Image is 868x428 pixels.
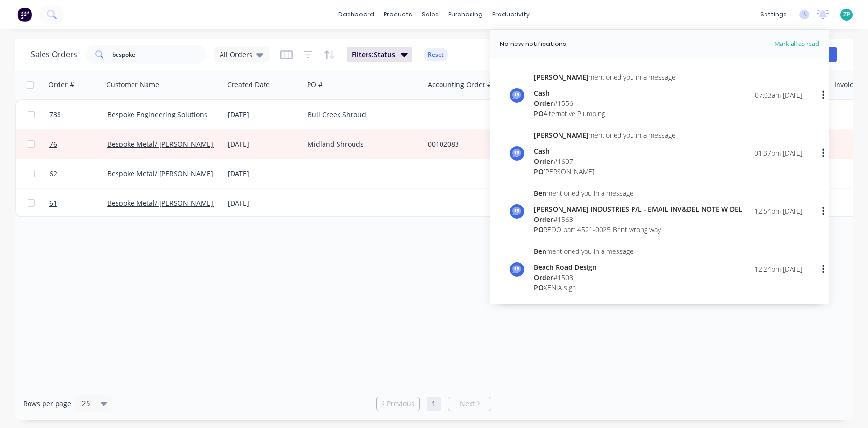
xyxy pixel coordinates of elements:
[107,139,278,148] a: Bespoke Metal/ [PERSON_NAME] Engineering Pty Ltd
[308,110,415,119] div: Bull Creek Shroud
[49,169,57,178] span: 62
[534,214,742,224] div: # 1563
[220,49,252,59] span: All Orders
[534,262,633,272] div: Beach Road Design
[307,80,323,89] div: PO #
[49,130,107,159] a: 76
[228,198,300,208] div: [DATE]
[428,139,535,149] div: 00102083
[228,169,300,178] div: [DATE]
[23,399,71,409] span: Rows per page
[448,399,491,409] a: Next page
[308,139,415,149] div: Midland Shrouds
[460,399,475,409] span: Next
[534,109,544,118] span: PO
[428,80,492,89] div: Accounting Order #
[534,156,676,166] div: # 1607
[534,157,553,166] span: Order
[500,39,566,49] div: No new notifications
[107,169,278,178] a: Bespoke Metal/ [PERSON_NAME] Engineering Pty Ltd
[228,110,300,119] div: [DATE]
[754,148,802,158] div: 01:37pm [DATE]
[379,7,417,22] div: products
[347,47,412,62] button: Filters:Status
[17,7,32,22] img: Factory
[417,7,443,22] div: sales
[534,273,553,282] span: Order
[534,99,553,108] span: Order
[754,206,802,216] div: 12:54pm [DATE]
[843,10,850,19] span: ZP
[534,130,676,140] div: mentioned you in a message
[534,282,633,293] div: XENIA sign
[387,399,414,409] span: Previous
[377,399,419,409] a: Previous page
[534,283,544,292] span: PO
[534,225,544,234] span: PO
[534,246,633,256] div: mentioned you in a message
[424,48,448,61] button: Reset
[534,204,742,214] div: [PERSON_NAME] INDUSTRIES P/L - EMAIL INV&DEL NOTE W DEL
[106,80,159,89] div: Customer Name
[31,50,77,59] h1: Sales Orders
[107,110,207,119] a: Bespoke Engineering Solutions
[534,166,676,177] div: [PERSON_NAME]
[49,189,107,218] a: 61
[534,247,546,256] span: Ben
[427,397,441,411] a: Page 1 is your current page
[49,159,107,188] a: 62
[443,7,487,22] div: purchasing
[372,397,495,411] ul: Pagination
[228,139,300,149] div: [DATE]
[739,39,819,49] span: Mark all as read
[754,264,802,274] div: 12:24pm [DATE]
[227,80,270,89] div: Created Date
[487,7,534,22] div: productivity
[534,189,546,198] span: Ben
[534,98,676,108] div: # 1556
[49,139,57,149] span: 76
[49,100,107,129] a: 738
[107,198,278,207] a: Bespoke Metal/ [PERSON_NAME] Engineering Pty Ltd
[334,7,379,22] a: dashboard
[534,131,588,140] span: [PERSON_NAME]
[534,272,633,282] div: # 1508
[49,198,57,208] span: 61
[755,7,792,22] div: settings
[534,108,676,118] div: Alternative Plumbing
[112,45,206,64] input: Search...
[534,72,676,82] div: mentioned you in a message
[534,146,676,156] div: Cash
[534,73,588,82] span: [PERSON_NAME]
[352,50,395,59] span: Filters: Status
[534,188,742,198] div: mentioned you in a message
[48,80,74,89] div: Order #
[534,88,676,98] div: Cash
[49,110,61,119] span: 738
[755,90,802,100] div: 07:03am [DATE]
[534,167,544,176] span: PO
[534,215,553,224] span: Order
[534,224,742,235] div: REDO part 4521-0025 Bent wrong way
